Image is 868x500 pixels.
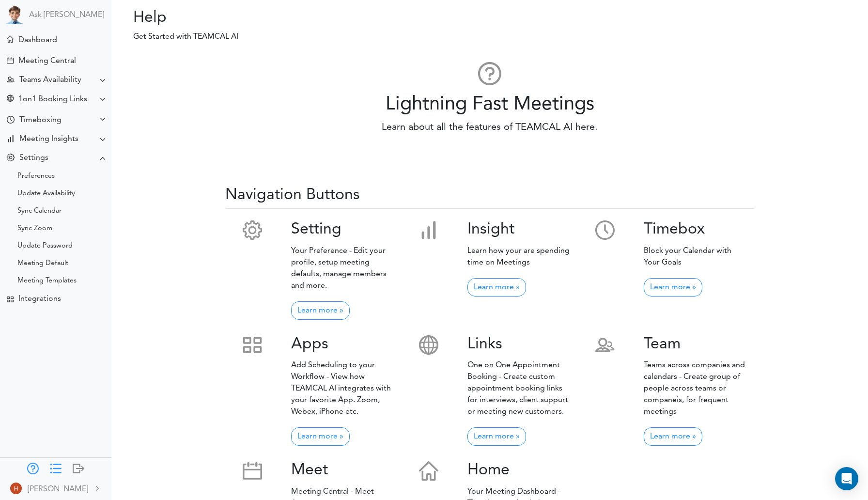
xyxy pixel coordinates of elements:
p: Your Preference - Edit your profile, setup meeting defaults, manage members and more. [291,245,394,292]
h2: Help [119,9,356,27]
div: Meeting Dashboard [7,36,14,43]
div: Open Intercom Messenger [835,467,858,490]
div: Sync Calendar [17,209,62,214]
div: Timeboxing [19,116,62,125]
div: Create Meeting [7,57,14,64]
div: 1on1 Booking Links [18,95,87,104]
a: Learn more » [291,301,350,320]
a: Learn more » [467,427,526,446]
h2: Timebox [644,220,747,239]
a: Learn more » [467,278,526,297]
a: Ask [PERSON_NAME] [29,11,104,20]
div: Meeting Default [17,261,68,266]
h2: Navigation Buttons [225,186,754,209]
div: Meeting Insights [19,135,78,144]
a: Learn more » [291,427,350,446]
p: One on One Appointment Booking - Create custom appointment booking links for interviews, client s... [467,359,571,418]
a: [PERSON_NAME] [1,477,110,499]
div: Settings [19,154,48,163]
a: Manage Members and Externals [27,463,39,476]
div: Teams Availability [19,76,81,85]
a: Learn more » [644,427,702,446]
div: [PERSON_NAME] [28,484,88,495]
img: AHqZkVmA8mTSAAAAAElFTkSuQmCC [10,483,22,494]
a: Change side menu [50,463,62,476]
div: Dashboard [18,36,57,45]
div: Time Your Goals [7,116,15,125]
p: Learn how your are spending time on Meetings [467,245,571,268]
h2: Meet [291,461,394,480]
h2: Links [467,335,571,354]
p: Block your Calendar with Your Goals [644,245,747,268]
div: Integrations [18,295,61,304]
div: Update Availability [17,191,75,196]
h2: Apps [291,335,394,354]
p: Add Scheduling to your Workflow - View how TEAMCAL AI integrates with your favorite App. Zoom, We... [291,359,394,418]
div: Preferences [17,174,55,179]
div: Show only icons [50,463,62,472]
div: Meeting Central [18,57,76,66]
div: Meeting Templates [17,279,77,283]
p: Get Started with TEAMCAL AI [119,31,356,43]
div: Log out [73,463,84,472]
div: TEAMCAL AI Workflow Apps [7,296,14,303]
h1: Lightning Fast Meetings [111,93,868,116]
h2: Home [467,461,571,480]
a: Learn more » [644,278,702,297]
h2: Setting [291,220,394,239]
h2: Insight [467,220,571,239]
div: Update Password [17,244,73,249]
h2: Team [644,335,747,354]
img: Powered by TEAMCAL AI [5,5,24,24]
div: Manage Members and Externals [27,463,39,472]
p: Teams across companies and calendars - Create group of people across teams or companeis, for freq... [644,359,747,418]
div: Share Meeting Link [7,95,14,104]
div: Sync Zoom [17,226,52,231]
p: Learn about all the features of TEAMCAL AI here. [308,120,672,135]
